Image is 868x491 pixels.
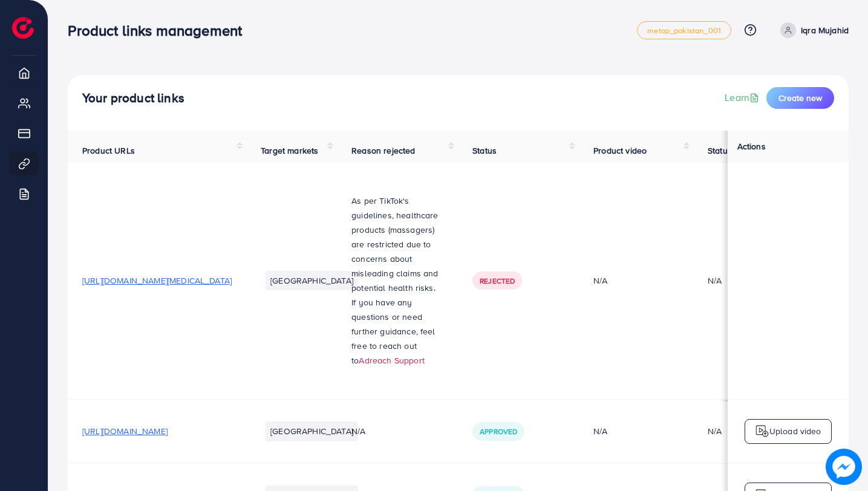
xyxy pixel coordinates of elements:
[266,271,358,290] li: [GEOGRAPHIC_DATA]
[766,87,834,109] button: Create new
[261,145,318,157] span: Target markets
[266,421,358,441] li: [GEOGRAPHIC_DATA]
[593,425,679,437] div: N/A
[68,22,252,39] h3: Product links management
[351,193,443,295] p: As per TikTok's guidelines, healthcare products (massagers) are restricted due to concerns about ...
[708,275,722,287] div: N/A
[351,295,443,368] p: If you have any questions or need further guidance, feel free to reach out to
[351,425,365,437] span: N/A
[480,426,517,437] span: Approved
[778,92,822,104] span: Create new
[708,145,755,157] span: Status video
[82,145,135,157] span: Product URLs
[725,91,762,105] a: Learn
[637,21,731,39] a: metap_pakistan_001
[775,22,849,38] a: Iqra Mujahid
[12,17,34,39] img: logo
[359,354,424,366] a: Adreach Support
[593,275,679,287] div: N/A
[593,145,647,157] span: Product video
[647,27,721,34] span: metap_pakistan_001
[708,425,722,437] div: N/A
[737,140,766,152] span: Actions
[769,424,821,438] p: Upload video
[801,23,849,37] p: Iqra Mujahid
[755,424,769,438] img: logo
[351,145,415,157] span: Reason rejected
[480,276,515,286] span: Rejected
[826,449,862,485] img: image
[82,91,184,106] h4: Your product links
[472,145,497,157] span: Status
[82,425,168,437] span: [URL][DOMAIN_NAME]
[82,275,232,287] span: [URL][DOMAIN_NAME][MEDICAL_DATA]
